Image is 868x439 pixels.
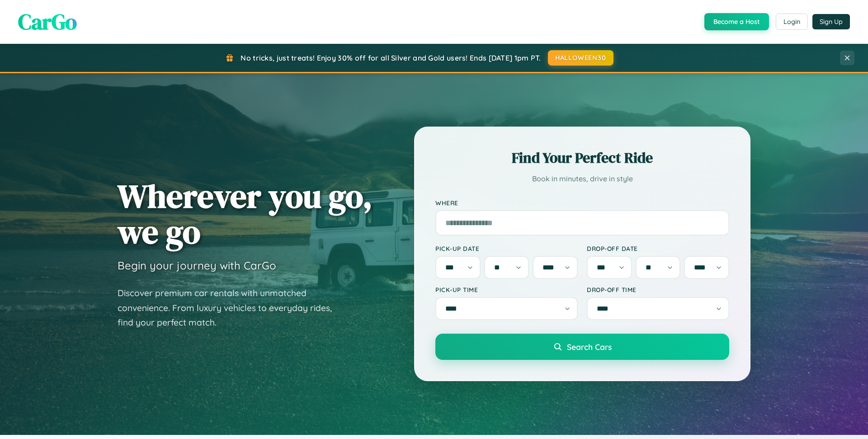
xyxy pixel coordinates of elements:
[435,245,578,252] label: Pick-up Date
[435,148,729,168] h2: Find Your Perfect Ride
[587,286,729,293] label: Drop-off Time
[435,286,578,293] label: Pick-up Time
[241,53,541,62] span: No tricks, just treats! Enjoy 30% off for all Silver and Gold users! Ends [DATE] 1pm PT.
[776,14,808,30] button: Login
[435,172,729,185] p: Book in minutes, drive in style
[567,342,612,352] span: Search Cars
[587,245,729,252] label: Drop-off Date
[118,286,344,330] p: Discover premium car rentals with unmatched convenience. From luxury vehicles to everyday rides, ...
[18,7,77,37] span: CarGo
[118,178,373,250] h1: Wherever you go, we go
[812,14,850,29] button: Sign Up
[435,199,729,207] label: Where
[548,50,613,66] button: HALLOWEEN30
[118,259,276,272] h3: Begin your journey with CarGo
[435,334,729,360] button: Search Cars
[704,13,769,30] button: Become a Host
